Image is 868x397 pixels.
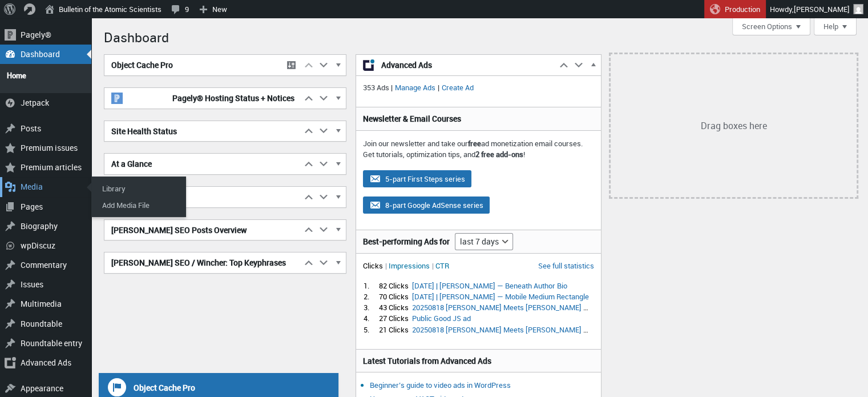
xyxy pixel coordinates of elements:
button: Help [814,18,857,35]
h3: Newsletter & Email Courses [363,113,594,125]
a: [DATE] | [PERSON_NAME] — Beneath Author Bio [412,280,567,291]
button: Screen Options [732,18,810,35]
a: See full statistics [538,260,594,271]
a: Public Good JS ad [412,313,471,323]
h2: Object Cache Pro [104,55,281,75]
h2: [PERSON_NAME] SEO Posts Overview [104,220,301,240]
div: 21 Clicks [379,324,411,335]
h1: Dashboard [104,24,857,49]
a: Library [94,181,185,197]
a: Beginner’s guide to video ads in WordPress [370,380,511,390]
a: Manage Ads [393,82,438,93]
a: [DATE] | [PERSON_NAME] — Mobile Medium Rectangle [412,291,589,302]
li: Clicks [363,260,387,271]
button: 8-part Google AdSense series [363,197,490,214]
h2: [PERSON_NAME] SEO / Wincher: Top Keyphrases [104,252,301,273]
strong: 2 free add-ons [475,149,523,159]
div: 43 Clicks [379,302,411,312]
a: Create Ad [439,82,476,93]
span: Advanced Ads [381,59,550,71]
a: 20250818 [PERSON_NAME] Meets [PERSON_NAME] — Beneath Author Bio [412,324,653,335]
p: 353 Ads | | [363,82,594,94]
a: 20250818 [PERSON_NAME] Meets [PERSON_NAME] — Mobile Medium Rectangle [412,302,675,312]
div: 27 Clicks [379,313,411,323]
p: Join our newsletter and take our ad monetization email courses. Get tutorials, optimization tips,... [363,138,594,161]
div: 70 Clicks [379,291,411,302]
h2: Activity [104,187,301,207]
div: 82 Clicks [379,280,411,291]
button: 5-part First Steps series [363,170,471,187]
h3: Latest Tutorials from Advanced Ads [363,355,594,367]
h3: Best-performing Ads for [363,236,450,247]
strong: free [468,138,481,149]
div: 2. [364,291,378,302]
div: 5. [364,324,378,335]
div: 3. [364,302,378,312]
div: 4. [364,313,378,323]
div: 1. [364,280,378,291]
img: pagely-w-on-b20x20.png [111,93,123,104]
h2: Pagely® Hosting Status + Notices [104,88,301,109]
li: CTR [435,260,449,271]
span: [PERSON_NAME] [794,4,850,14]
h2: Site Health Status [104,121,301,142]
li: Impressions [389,260,434,271]
a: Add Media File [94,197,185,213]
h2: At a Glance [104,154,301,174]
